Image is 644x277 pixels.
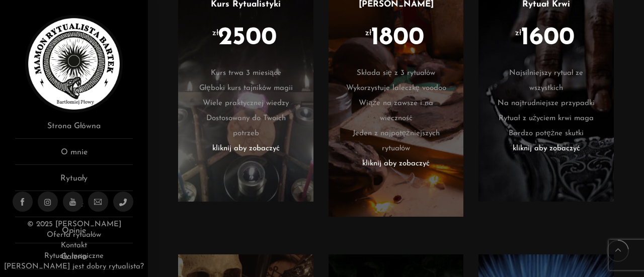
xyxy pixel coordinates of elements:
[344,96,449,126] li: Wiąże na zawsze i na wieczność
[193,81,298,96] li: Głęboki kurs tajników magii
[494,66,599,96] li: Najsilniejszy rytuał ze wszystkich
[494,96,599,111] li: Na najtrudniejsze przypadki
[47,231,101,239] a: Oferta rytuałów
[344,66,449,81] li: Składa się z 3 rytuałów
[15,172,133,191] a: Rytuały
[515,29,521,37] sup: zł
[15,146,133,165] a: O mnie
[193,96,298,111] li: Wiele praktycznej wiedzy
[494,126,599,141] li: Bardzo potężne skutki
[371,26,424,51] span: 1800
[344,156,449,171] li: kliknij aby zobaczyć
[218,26,277,51] span: 2500
[4,263,144,270] a: [PERSON_NAME] jest dobry rytualista?
[494,111,599,126] li: Rytuał z użyciem krwi maga
[193,141,298,156] li: kliknij aby zobaczyć
[344,81,449,96] li: Wykorzystuje laleczkę voodoo
[193,111,298,141] li: Dostosowany do Twoich potrzeb
[193,66,298,81] li: Kurs trwa 3 miesiące
[365,29,371,37] sup: zł
[494,141,599,156] li: kliknij aby zobaczyć
[212,29,218,37] sup: zł
[44,252,104,260] a: Rytuały magiczne
[15,120,133,139] a: Strona Główna
[25,15,123,113] img: Rytualista Bartek
[521,26,575,51] span: 1600
[61,242,87,249] a: Kontakt
[344,126,449,156] li: Jeden z najpotężniejszych rytuałów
